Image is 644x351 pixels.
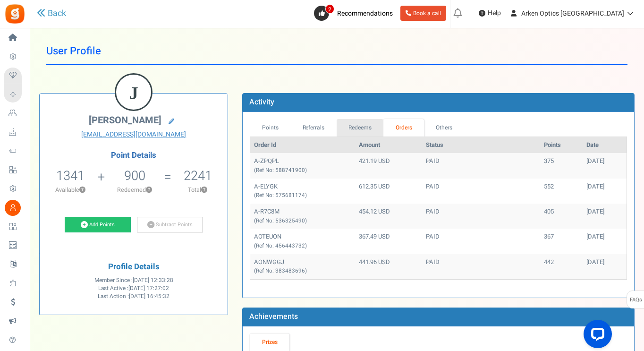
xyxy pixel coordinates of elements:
h1: User Profile [46,38,627,65]
span: [DATE] 17:27:02 [128,284,169,292]
div: [DATE] [586,258,623,267]
b: Achievements [249,311,298,322]
b: Activity [249,96,274,108]
td: 367 [540,229,583,254]
td: 375 [540,153,583,178]
a: Help [475,6,505,21]
th: Order Id [250,137,355,154]
span: [DATE] 16:45:32 [129,292,169,300]
span: Recommendations [337,9,393,18]
th: Points [540,137,583,154]
span: FAQs [629,291,642,309]
td: AOTEUON [250,229,355,254]
span: 1341 [56,166,85,185]
td: 552 [540,179,583,204]
td: PAID [422,254,540,279]
figcaption: J [116,75,151,111]
td: AONWGGJ [250,254,355,279]
small: (Ref No: 383483696) [254,267,307,275]
h5: 900 [124,169,145,183]
td: 421.19 USD [355,153,422,178]
td: PAID [422,179,540,204]
th: Status [422,137,540,154]
a: Others [424,119,465,137]
td: PAID [422,153,540,178]
a: Referrals [290,119,337,137]
a: Prizes [250,334,289,351]
a: 2 Recommendations [314,6,397,21]
th: Amount [355,137,422,154]
span: Arken Optics [GEOGRAPHIC_DATA] [521,9,624,18]
div: [DATE] [586,232,623,241]
small: (Ref No: 575681174) [254,191,307,199]
span: [PERSON_NAME] [89,113,161,127]
span: 2 [325,4,334,14]
a: Add Points [65,217,131,233]
td: A-ZPQPL [250,153,355,178]
td: PAID [422,229,540,254]
span: [DATE] 12:33:28 [133,276,173,284]
td: 367.49 USD [355,229,422,254]
span: Last Active : [98,284,169,292]
td: 441.96 USD [355,254,422,279]
td: 405 [540,204,583,229]
p: Redeemed [106,186,163,194]
a: Redeems [337,119,384,137]
img: Gratisfaction [4,3,25,25]
a: Orders [383,119,424,137]
a: Subtract Points [137,217,203,233]
span: Member Since : [94,276,173,284]
td: 612.35 USD [355,179,422,204]
div: [DATE] [586,182,623,191]
td: PAID [422,204,540,229]
div: [DATE] [586,157,623,166]
h4: Profile Details [47,263,220,272]
button: ? [79,187,85,193]
div: [DATE] [586,207,623,216]
button: ? [146,187,152,193]
a: Book a call [400,6,446,21]
span: Help [485,9,501,18]
td: 442 [540,254,583,279]
p: Total [173,186,223,194]
h5: 2241 [184,169,212,183]
td: A-R7C8M [250,204,355,229]
button: ? [201,187,207,193]
h4: Point Details [40,151,228,160]
small: (Ref No: 456443732) [254,242,307,250]
small: (Ref No: 536325490) [254,217,307,225]
p: Available [44,186,97,194]
small: (Ref No: 588741900) [254,166,307,174]
td: 454.12 USD [355,204,422,229]
span: Last Action : [98,292,169,300]
a: Points [250,119,290,137]
td: A-ELYGK [250,179,355,204]
a: [EMAIL_ADDRESS][DOMAIN_NAME] [47,130,220,139]
th: Date [583,137,627,154]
